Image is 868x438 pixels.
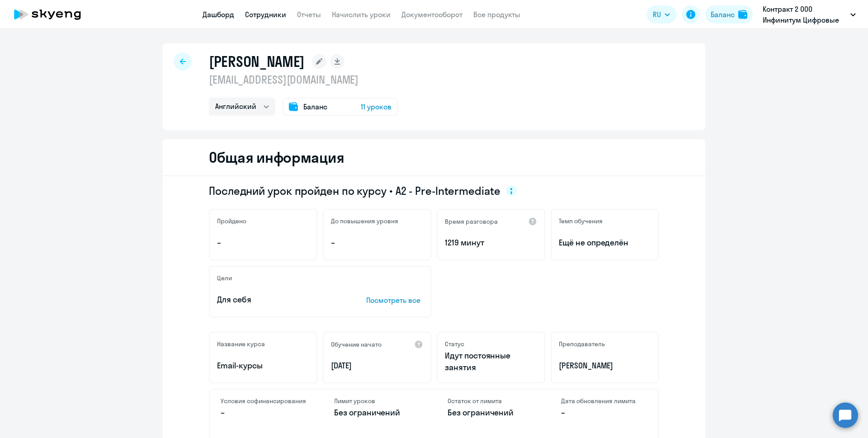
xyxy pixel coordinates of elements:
[705,5,753,24] button: Балансbalance
[559,217,603,225] h5: Темп обучения
[331,360,423,372] p: [DATE]
[217,294,338,306] p: Для себя
[763,4,847,25] p: Контракт 2 ООО Инфинитум Цифровые Системы, СПЕЦИАЛИЗИРОВАННЫЙ ДЕПОЗИТАРИЙ ИНФИНИТУМ, АО
[303,101,327,112] span: Баланс
[445,237,537,249] p: 1219 минут
[334,397,420,405] h4: Лимит уроков
[209,148,344,166] h2: Общая информация
[331,237,423,249] p: –
[366,295,423,306] p: Посмотреть все
[297,10,321,19] a: Отчеты
[209,72,398,87] p: [EMAIL_ADDRESS][DOMAIN_NAME]
[217,237,309,249] p: –
[332,10,391,19] a: Начислить уроки
[653,9,661,20] span: RU
[646,5,676,24] button: RU
[758,4,860,25] button: Контракт 2 ООО Инфинитум Цифровые Системы, СПЕЦИАЛИЗИРОВАННЫЙ ДЕПОЗИТАРИЙ ИНФИНИТУМ, АО
[738,10,747,19] img: balance
[217,274,232,282] h5: Цели
[445,340,464,348] h5: Статус
[334,407,420,419] p: Без ограничений
[559,237,651,249] span: Ещё не определён
[361,101,392,112] span: 11 уроков
[448,407,534,419] p: Без ограничений
[401,10,462,19] a: Документооборот
[221,397,307,405] h4: Условия софинансирования
[559,360,651,372] p: [PERSON_NAME]
[331,217,398,225] h5: До повышения уровня
[217,217,246,225] h5: Пройдено
[448,397,534,405] h4: Остаток от лимита
[561,397,647,405] h4: Дата обновления лимита
[331,340,382,349] h5: Обучение начато
[209,184,500,198] span: Последний урок пройден по курсу • A2 - Pre-Intermediate
[217,340,265,348] h5: Название курса
[445,217,498,226] h5: Время разговора
[561,407,647,419] p: –
[221,407,307,419] p: –
[203,10,234,19] a: Дашборд
[711,9,735,20] div: Баланс
[473,10,520,19] a: Все продукты
[217,360,309,372] p: Email-курсы
[209,52,305,71] h1: [PERSON_NAME]
[445,350,537,373] p: Идут постоянные занятия
[245,10,286,19] a: Сотрудники
[559,340,605,348] h5: Преподаватель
